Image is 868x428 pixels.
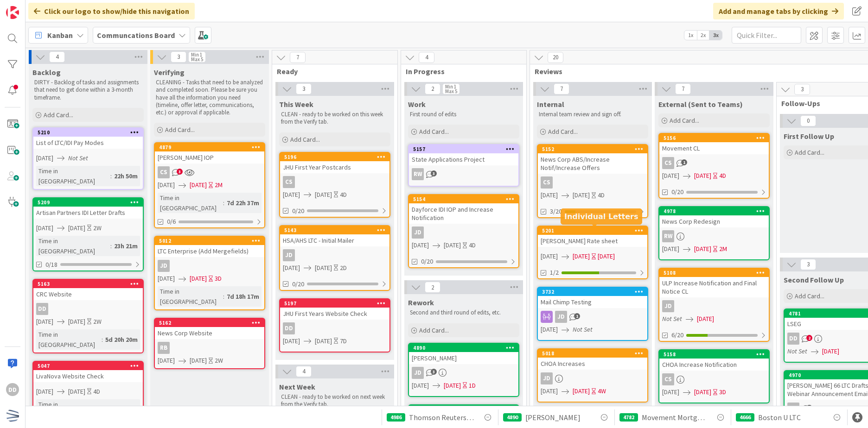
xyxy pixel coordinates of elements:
div: 5047 [33,362,143,370]
div: 5197 [280,299,389,308]
div: 5210 [38,129,143,136]
span: [DATE] [541,386,558,396]
div: Time in [GEOGRAPHIC_DATA] [36,236,110,256]
div: 5197JHU First Years Website Check [280,299,389,320]
div: 4879 [155,143,264,151]
div: News Corp ABS/Increase Notif/Increase Offers [538,153,647,174]
div: CS [662,373,674,385]
span: [DATE] [541,325,558,334]
div: DD [283,322,295,334]
div: 5108ULP Increase Notification and Final Notice CL [659,269,769,297]
span: Add Card... [44,111,73,119]
div: 7d 22h 37m [224,198,262,208]
div: Add and manage tabs by clicking [713,3,844,19]
div: 4D [93,387,100,397]
span: First Follow Up [784,132,834,141]
div: RB [155,342,264,354]
span: [DATE] [662,387,679,397]
div: 4890 [409,344,518,352]
a: 5152News Corp ABS/Increase Notif/Increase OffersCS[DATE][DATE]4D3/20 [537,144,648,218]
span: [DATE] [158,356,175,365]
p: CLEANING - Tasks that need to be analyzed and completed soon. Please be sure you have all the inf... [156,79,263,116]
div: [PERSON_NAME] [409,352,518,364]
div: 2M [215,180,223,190]
div: 7d 18h 17m [224,291,262,302]
b: Communcations Board [97,31,175,40]
div: State Applications Project [409,153,518,165]
div: Movement CL [659,142,769,154]
div: 2W [215,356,223,365]
div: [PERSON_NAME] Rate sheet [538,235,647,247]
i: Not Set [787,347,807,355]
div: Time in [GEOGRAPHIC_DATA] [158,286,223,307]
span: 20 [548,52,563,63]
div: 5209Artisan Partners IDI Letter Drafts [33,198,143,219]
div: JD [412,367,424,379]
span: 3 [171,51,186,63]
span: Add Card... [165,126,195,134]
span: 3 [794,84,810,95]
div: 5158 [659,350,769,359]
div: 23h 21m [112,241,140,251]
span: 1/2 [550,268,559,277]
span: [DATE] [283,263,300,273]
span: Add Card... [795,292,824,300]
div: 4978 [659,207,769,215]
div: List of LTC/IDI Pay Modes [33,137,143,149]
div: 5162 [159,320,264,326]
div: News Corp Website [155,327,264,339]
div: CHOA Increase Notification [659,359,769,371]
div: 5018 [542,350,647,357]
span: 3x [709,31,722,40]
span: [DATE] [541,252,558,261]
div: LivaNova Website Check [33,370,143,382]
div: 4879 [159,144,264,151]
div: 5154Dayforce IDI IOP and Increase Notification [409,195,518,224]
div: News Corp Redesign [659,215,769,227]
span: 3 [296,83,312,94]
div: 21d 21h 49m [100,404,140,415]
span: [DATE] [694,171,711,181]
span: [DATE] [573,252,590,261]
div: JD [555,311,567,323]
span: 0/18 [45,260,57,270]
a: 5108ULP Increase Notification and Final Notice CLJDNot Set[DATE]6/20 [658,268,770,342]
div: RW [409,168,518,180]
span: 2 [425,83,440,94]
img: Visit kanbanzone.com [6,6,19,19]
span: [DATE] [822,346,839,356]
div: 2M [719,244,727,254]
a: 5154Dayforce IDI IOP and Increase NotificationJD[DATE][DATE]4D0/20 [408,194,519,268]
div: DD [787,333,799,345]
div: 5196JHU First Year Postcards [280,153,389,173]
a: 5209Artisan Partners IDI Letter Drafts[DATE][DATE]2WTime in [GEOGRAPHIC_DATA]:23h 21m0/18 [32,197,144,271]
p: Internal team review and sign off. [539,111,646,118]
div: 4D [469,240,476,250]
span: 0 [800,115,816,126]
div: 5143HSA/AHS LTC - Initial Mailer [280,226,389,246]
div: 5163CRC Website [33,280,143,300]
a: 5156Movement CLCS[DATE][DATE]4D0/20 [658,133,770,199]
span: [DATE] [412,240,429,250]
div: 5156 [664,135,769,141]
div: Time in [GEOGRAPHIC_DATA] [158,193,223,213]
span: [DATE] [694,244,711,254]
div: 5157 [413,146,518,152]
div: 4890 [413,345,518,351]
span: [DATE] [36,223,53,233]
div: Time in [GEOGRAPHIC_DATA] [36,166,110,186]
i: Not Set [68,154,88,162]
div: Dayforce IDI IOP and Increase Notification [409,203,518,224]
span: Ready [277,67,386,76]
span: 6/20 [671,330,683,340]
span: Work [408,100,426,109]
a: 5143HSA/AHS LTC - Initial MailerJD[DATE][DATE]2D0/20 [279,225,390,291]
div: 5154 [409,195,518,203]
span: [DATE] [541,190,558,200]
div: 5156Movement CL [659,134,769,154]
span: [DATE] [315,263,332,273]
div: 2D [340,263,347,273]
span: 0/20 [292,206,304,216]
div: 5143 [284,227,389,233]
span: Second Follow Up [784,275,844,284]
